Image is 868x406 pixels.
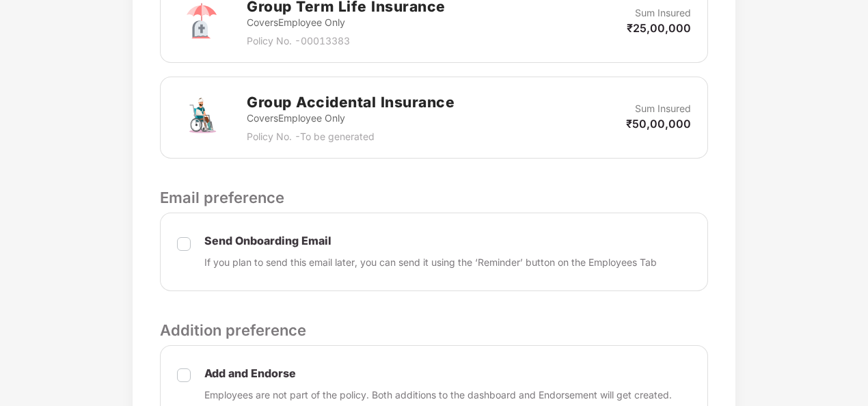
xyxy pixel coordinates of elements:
[247,91,455,113] h2: Group Accidental Insurance
[204,366,672,381] p: Add and Endorse
[627,21,691,36] p: ₹25,00,000
[160,319,708,342] p: Addition preference
[635,101,691,116] p: Sum Insured
[160,186,708,209] p: Email preference
[635,5,691,21] p: Sum Insured
[247,129,455,144] p: Policy No. - To be generated
[247,111,455,126] p: Covers Employee Only
[247,33,446,49] p: Policy No. - 00013383
[204,234,657,248] p: Send Onboarding Email
[626,116,691,131] p: ₹50,00,000
[204,255,657,270] p: If you plan to send this email later, you can send it using the ‘Reminder’ button on the Employee...
[204,388,672,403] p: Employees are not part of the policy. Both additions to the dashboard and Endorsement will get cr...
[247,15,446,30] p: Covers Employee Only
[177,93,226,142] img: svg+xml;base64,PHN2ZyB4bWxucz0iaHR0cDovL3d3dy53My5vcmcvMjAwMC9zdmciIHdpZHRoPSI3MiIgaGVpZ2h0PSI3Mi...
